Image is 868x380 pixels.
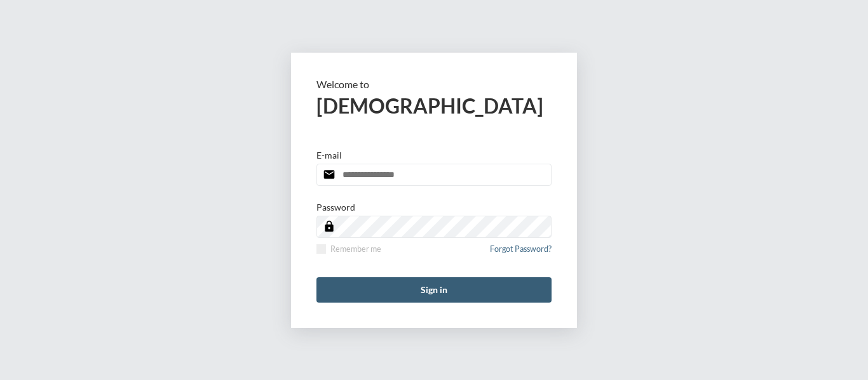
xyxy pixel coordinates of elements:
[316,150,342,161] p: E-mail
[316,277,552,303] button: Sign in
[316,78,552,90] p: Welcome to
[316,244,381,254] label: Remember me
[490,244,552,261] a: Forgot Password?
[316,202,355,213] p: Password
[316,93,552,118] h2: [DEMOGRAPHIC_DATA]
